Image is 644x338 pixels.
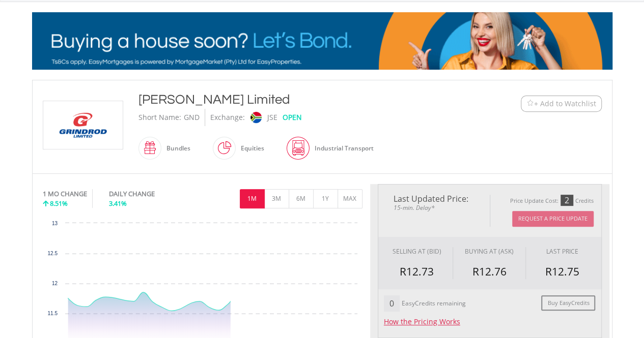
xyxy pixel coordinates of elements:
[47,251,58,256] text: 12.5
[138,109,181,126] div: Short Name:
[310,136,374,161] div: Industrial Transport
[138,90,458,109] div: [PERSON_NAME] Limited
[236,136,264,161] div: Equities
[184,109,200,126] div: GND
[45,101,121,149] img: EQU.ZA.GND.png
[250,112,261,123] img: jse.png
[51,221,58,226] text: 13
[50,199,68,208] span: 8.51%
[43,189,87,199] div: 1 MO CHANGE
[32,12,612,70] img: EasyMortage Promotion Banner
[267,109,277,126] div: JSE
[521,96,602,112] button: Watchlist + Add to Watchlist
[338,189,362,208] button: MAX
[161,136,190,161] div: Bundles
[526,100,534,107] img: Watchlist
[313,189,338,208] button: 1Y
[51,281,58,286] text: 12
[289,189,314,208] button: 6M
[109,199,127,208] span: 3.41%
[283,109,302,126] div: OPEN
[240,189,265,208] button: 1M
[264,189,289,208] button: 3M
[534,99,596,109] span: + Add to Watchlist
[109,189,189,199] div: DAILY CHANGE
[47,311,58,316] text: 11.5
[210,109,245,126] div: Exchange:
